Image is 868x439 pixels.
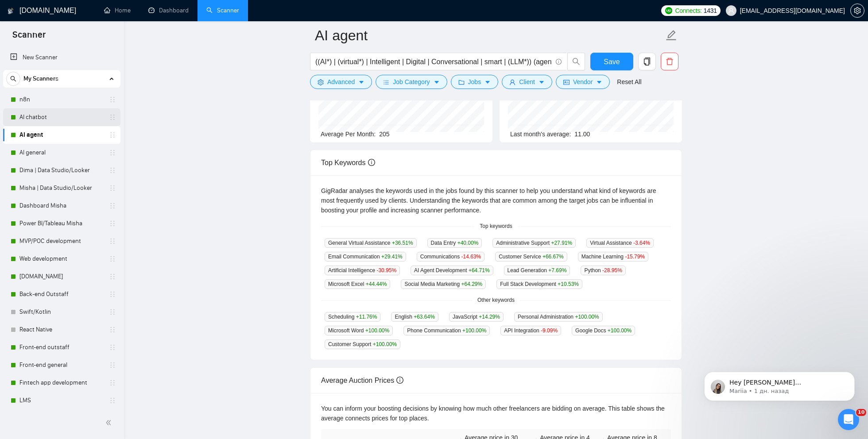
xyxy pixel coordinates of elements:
a: New Scanner [10,49,113,66]
span: 11.00 [574,131,590,138]
span: Scanner [5,28,53,47]
span: user [509,79,515,85]
span: Microsoft Word [325,326,393,335]
span: +11.76 % [356,314,377,320]
a: Fintech app development [19,374,104,392]
span: Data Entry [427,238,482,248]
a: Dima | Data Studio/Looker [19,162,104,179]
img: upwork-logo.png [665,7,672,14]
span: search [7,76,20,82]
span: My Scanners [23,70,58,88]
span: Phone Communication [403,326,490,335]
span: Scheduling [325,312,380,322]
span: Other keywords [472,296,520,304]
span: -28.95 % [602,267,622,273]
span: holder [109,344,116,351]
span: Customer Support [325,339,400,349]
span: +10.53 % [558,281,579,287]
span: holder [109,273,116,280]
span: JavaScript [449,312,504,322]
a: homeHome [104,7,131,14]
span: +7.69 % [548,267,566,273]
a: Web development [19,250,104,268]
span: -3.64 % [633,240,650,246]
span: +64.71 % [469,267,490,273]
span: +100.00 % [462,327,486,334]
span: Machine Learning [578,252,648,262]
span: Client [519,77,535,87]
button: Save [590,53,633,70]
span: caret-down [484,79,491,85]
a: Front-end outstaff [19,339,104,356]
span: holder [109,379,116,386]
span: user [728,8,734,14]
iframe: Intercom live chat [838,409,859,430]
span: Personal Administration [514,312,603,322]
iframe: Intercom notifications сообщение [691,353,868,415]
span: Communications [417,252,484,262]
span: Average Per Month: [321,131,376,138]
span: holder [109,255,116,262]
span: AI Agent Development [411,266,493,275]
span: bars [383,79,389,85]
span: Customer Service [495,252,567,262]
span: holder [109,167,116,174]
span: 205 [379,131,389,138]
a: AI agent [19,126,104,144]
button: search [6,72,20,86]
span: holder [109,326,116,333]
button: idcardVendorcaret-down [556,75,610,89]
button: barsJob Categorycaret-down [376,75,447,89]
div: Average Auction Prices [321,368,671,393]
a: Power BI/Tableau Misha [19,215,104,232]
span: Full Stack Development [496,279,582,289]
span: holder [109,397,116,404]
button: search [567,53,585,70]
span: +66.67 % [542,254,564,260]
span: Social Media Marketing [401,279,486,289]
span: English [391,312,438,322]
span: caret-down [358,79,364,85]
span: Vendor [573,77,593,87]
a: Back-end Outstaff [19,285,104,303]
span: +63.64 % [414,314,435,320]
span: 1431 [704,6,717,15]
div: You can inform your boosting decisions by knowing how much other freelancers are bidding on avera... [321,404,671,423]
p: Message from Mariia, sent 1 дн. назад [39,34,153,42]
span: holder [109,149,116,156]
span: delete [661,58,678,65]
a: Misha | Data Studio/Looker [19,179,104,197]
input: Scanner name... [315,24,664,46]
span: Python [581,266,625,275]
span: caret-down [539,79,545,85]
span: Save [604,56,620,67]
a: Front-end general [19,356,104,374]
span: info-circle [396,377,403,384]
span: Google Docs [572,326,635,335]
span: holder [109,362,116,369]
span: Top keywords [474,222,517,231]
span: Hey [PERSON_NAME][EMAIL_ADDRESS][DOMAIN_NAME], Looks like your Upwork agency BRIGHTS ran out of c... [39,26,150,147]
span: caret-down [596,79,602,85]
span: Last month's average: [510,131,571,138]
span: edit [666,30,677,41]
span: holder [109,308,116,316]
a: MVP/POC development [19,232,104,250]
span: info-circle [368,159,375,166]
span: Virtual Assistance [586,238,654,248]
span: -14.63 % [461,254,481,260]
span: +44.44 % [366,281,387,287]
span: +36.51 % [392,240,413,246]
span: holder [109,202,116,209]
span: info-circle [556,59,562,65]
span: -9.09 % [541,327,558,334]
button: delete [661,53,678,70]
span: +64.29 % [461,281,483,287]
a: React Native [19,321,104,339]
div: GigRadar analyses the keywords used in the jobs found by this scanner to help you understand what... [321,186,671,215]
button: copy [638,53,656,70]
span: caret-down [434,79,440,85]
span: +100.00 % [373,341,397,347]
